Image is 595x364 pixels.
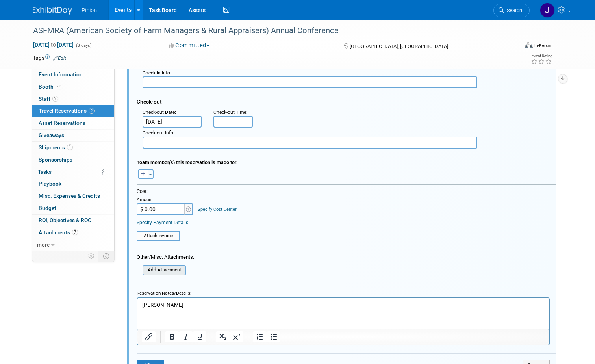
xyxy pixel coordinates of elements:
div: Cost: [137,188,556,195]
span: more [37,241,50,248]
span: 7 [72,229,78,235]
span: Check-out Time [213,110,246,115]
small: : [143,110,176,115]
div: ASFMRA (American Society of Farm Managers & Rural Appraisers) Annual Conference [30,24,508,38]
button: Committed [166,41,213,50]
img: Jennifer Plumisto [540,3,555,18]
iframe: Rich Text Area [137,298,549,329]
a: Budget [32,202,114,214]
a: Misc. Expenses & Credits [32,190,114,202]
i: Booth reservation complete [57,84,61,89]
span: Giveaways [39,132,64,138]
span: 1 [67,144,73,150]
a: Event Information [32,69,114,81]
a: ROI, Objectives & ROO [32,215,114,227]
a: Attachments7 [32,227,114,239]
a: Edit [53,56,66,61]
span: Tasks [38,169,52,175]
div: Reservation Notes/Details: [137,287,550,297]
a: Specify Payment Details [137,220,188,225]
button: Bullet list [267,331,280,342]
button: Superscript [230,331,243,342]
img: Format-Inperson.png [525,42,533,48]
span: Check-out Info [143,130,173,136]
button: Underline [193,331,206,342]
span: Check-out Date [143,110,175,115]
div: Other/Misc. Attachments: [137,254,194,263]
a: Travel Reservations2 [32,105,114,117]
button: Italic [179,331,193,342]
a: Asset Reservations [32,117,114,129]
td: Personalize Event Tab Strip [85,251,98,261]
a: Playbook [32,178,114,190]
span: to [50,42,57,48]
td: Toggle Event Tabs [98,251,115,261]
span: Asset Reservations [39,120,85,126]
span: Budget [39,205,56,211]
span: Check-out [137,98,162,105]
div: In-Person [534,43,552,48]
img: ExhibitDay [33,7,72,15]
span: Check-in Info [143,70,170,76]
span: (3 days) [75,43,92,48]
button: Bold [165,331,179,342]
a: Search [493,4,530,17]
span: Search [504,7,522,13]
span: Playbook [39,180,61,187]
a: Specify Cost Center [198,207,237,212]
button: Numbered list [253,331,267,342]
span: Misc. Expenses & Credits [39,193,100,199]
button: Subscript [216,331,230,342]
span: Travel Reservations [39,108,95,114]
a: Shipments1 [32,142,114,154]
div: Amount [137,197,194,204]
div: Event Rating [531,54,552,58]
a: Sponsorships [32,154,114,166]
a: Staff2 [32,93,114,105]
div: Event Format [476,41,552,53]
a: more [32,239,114,251]
button: Insert/edit link [142,331,156,342]
span: [GEOGRAPHIC_DATA], [GEOGRAPHIC_DATA] [350,43,448,49]
span: Booth [39,84,63,90]
small: : [213,110,247,115]
span: Attachments [39,229,78,236]
span: 2 [52,96,58,102]
span: [DATE] [DATE] [33,41,74,48]
span: Pinion [82,7,97,13]
small: : [143,130,174,136]
small: : [143,70,171,76]
span: Event Information [39,71,83,78]
div: Team member(s) this reservation is made for: [137,156,556,167]
span: Sponsorships [39,156,72,163]
a: Booth [32,81,114,93]
a: Giveaways [32,130,114,141]
td: Tags [33,54,66,62]
span: 2 [89,108,95,114]
span: Staff [39,96,58,102]
span: ROI, Objectives & ROO [39,217,91,223]
span: Shipments [39,144,73,150]
a: Tasks [32,166,114,178]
